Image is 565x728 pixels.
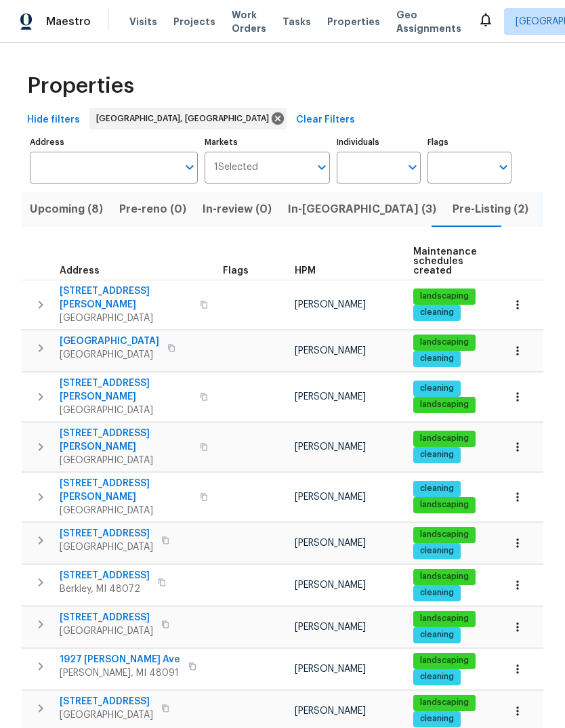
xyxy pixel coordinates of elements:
[223,266,249,276] span: Flags
[415,449,459,461] span: cleaning
[60,335,159,348] span: [GEOGRAPHIC_DATA]
[203,200,272,219] span: In-review (0)
[295,622,366,632] span: [PERSON_NAME]
[27,112,80,129] span: Hide filters
[60,569,150,582] span: [STREET_ADDRESS]
[288,200,436,219] span: In-[GEOGRAPHIC_DATA] (3)
[60,348,159,362] span: [GEOGRAPHIC_DATA]
[312,158,331,177] button: Open
[119,200,186,219] span: Pre-reno (0)
[232,8,266,35] span: Work Orders
[60,582,150,596] span: Berkley, MI 48072
[295,538,366,548] span: [PERSON_NAME]
[282,17,311,26] span: Tasks
[415,671,459,683] span: cleaning
[295,492,366,502] span: [PERSON_NAME]
[30,200,103,219] span: Upcoming (8)
[413,247,477,276] span: Maintenance schedules created
[415,655,474,666] span: landscaping
[214,162,258,173] span: 1 Selected
[427,138,511,146] label: Flags
[295,442,366,452] span: [PERSON_NAME]
[415,697,474,708] span: landscaping
[415,291,474,302] span: landscaping
[415,629,459,641] span: cleaning
[415,353,459,364] span: cleaning
[60,527,153,540] span: [STREET_ADDRESS]
[60,708,153,722] span: [GEOGRAPHIC_DATA]
[415,483,459,494] span: cleaning
[173,15,215,28] span: Projects
[415,587,459,599] span: cleaning
[22,108,85,133] button: Hide filters
[60,624,153,638] span: [GEOGRAPHIC_DATA]
[60,653,180,666] span: 1927 [PERSON_NAME] Ave
[30,138,198,146] label: Address
[60,284,192,312] span: [STREET_ADDRESS][PERSON_NAME]
[295,392,366,402] span: [PERSON_NAME]
[295,300,366,309] span: [PERSON_NAME]
[295,266,316,276] span: HPM
[89,108,287,129] div: [GEOGRAPHIC_DATA], [GEOGRAPHIC_DATA]
[296,112,355,129] span: Clear Filters
[129,15,157,28] span: Visits
[295,664,366,674] span: [PERSON_NAME]
[60,312,192,325] span: [GEOGRAPHIC_DATA]
[60,427,192,454] span: [STREET_ADDRESS][PERSON_NAME]
[415,433,474,444] span: landscaping
[396,8,461,35] span: Geo Assignments
[327,15,380,28] span: Properties
[415,337,474,348] span: landscaping
[453,200,528,219] span: Pre-Listing (2)
[96,112,274,125] span: [GEOGRAPHIC_DATA], [GEOGRAPHIC_DATA]
[494,158,513,177] button: Open
[60,611,153,624] span: [STREET_ADDRESS]
[415,571,474,582] span: landscaping
[60,377,192,404] span: [STREET_ADDRESS][PERSON_NAME]
[337,138,421,146] label: Individuals
[205,138,331,146] label: Markets
[60,477,192,504] span: [STREET_ADDRESS][PERSON_NAME]
[60,504,192,517] span: [GEOGRAPHIC_DATA]
[415,307,459,318] span: cleaning
[295,346,366,356] span: [PERSON_NAME]
[60,266,100,276] span: Address
[415,545,459,557] span: cleaning
[60,404,192,417] span: [GEOGRAPHIC_DATA]
[27,79,134,93] span: Properties
[403,158,422,177] button: Open
[60,666,180,680] span: [PERSON_NAME], MI 48091
[415,713,459,725] span: cleaning
[415,399,474,410] span: landscaping
[60,454,192,467] span: [GEOGRAPHIC_DATA]
[415,499,474,511] span: landscaping
[46,15,91,28] span: Maestro
[60,695,153,708] span: [STREET_ADDRESS]
[180,158,199,177] button: Open
[295,580,366,590] span: [PERSON_NAME]
[415,383,459,394] span: cleaning
[295,706,366,716] span: [PERSON_NAME]
[60,540,153,554] span: [GEOGRAPHIC_DATA]
[415,529,474,540] span: landscaping
[291,108,360,133] button: Clear Filters
[415,613,474,624] span: landscaping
